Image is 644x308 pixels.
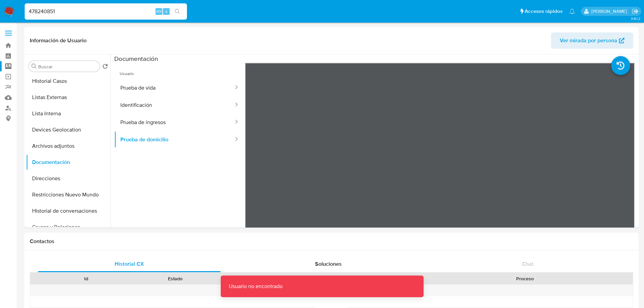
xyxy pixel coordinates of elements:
[26,219,111,235] button: Cruces y Relaciones
[569,8,575,14] a: Notificaciones
[26,154,111,170] button: Documentación
[156,8,162,15] span: Alt
[591,8,629,15] p: alan.cervantesmartinez@mercadolibre.com.mx
[26,187,111,203] button: Restricciones Nuevo Mundo
[522,260,533,268] span: Chat
[30,37,87,44] h1: Información de Usuario
[170,7,184,16] button: search-icon
[525,8,563,15] span: Accesos rápidos
[115,260,144,268] span: Historial CX
[632,8,639,15] a: Salir
[422,275,628,282] div: Proceso
[26,105,111,122] button: Lista Interna
[30,238,633,245] h1: Contactos
[26,89,111,105] button: Listas Externas
[102,64,108,71] button: Volver al orden por defecto
[38,64,97,70] input: Buscar
[26,138,111,154] button: Archivos adjuntos
[221,276,291,297] p: Usuario no encontrado
[165,8,167,15] span: s
[560,32,617,49] span: Ver mirada por persona
[224,275,324,282] div: Fecha de creación
[315,260,342,268] span: Soluciones
[26,122,111,138] button: Devices Geolocation
[26,73,111,89] button: Historial Casos
[551,32,633,49] button: Ver mirada por persona
[31,64,37,69] button: Buscar
[136,275,215,282] div: Estado
[47,275,126,282] div: Id
[25,7,187,16] input: Buscar usuario o caso...
[26,203,111,219] button: Historial de conversaciones
[26,170,111,187] button: Direcciones
[333,275,413,282] div: Origen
